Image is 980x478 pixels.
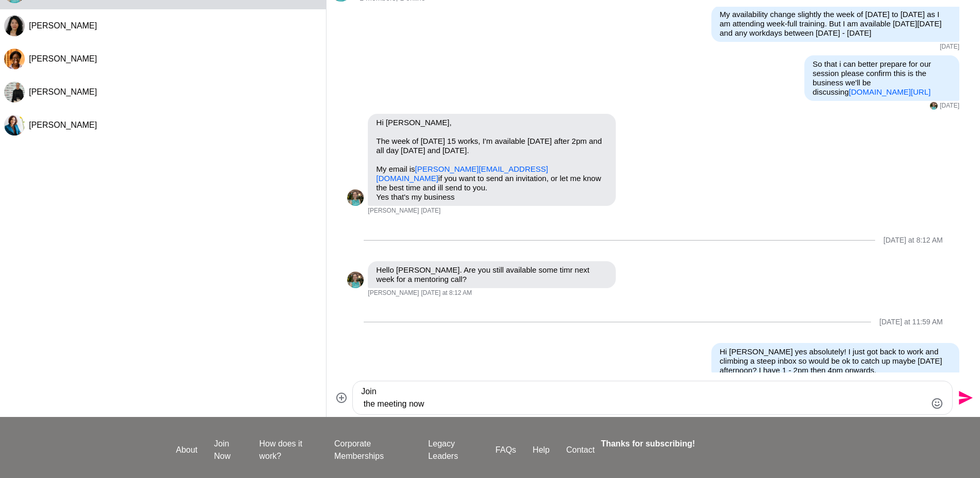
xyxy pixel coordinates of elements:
[720,10,951,38] p: My availability change slightly the week of [DATE] to [DATE] as I am attending week-full training...
[940,102,959,110] time: 2025-09-02T06:29:44.305Z
[813,59,951,97] p: So that i can better prepare for our session please confirm this is the business we'll be discussing
[849,87,930,96] a: [DOMAIN_NAME][URL]
[4,115,25,136] img: V
[347,272,364,288] img: L
[421,289,472,297] time: 2025-09-12T22:12:20.709Z
[558,444,603,456] a: Contact
[376,118,608,127] p: Hi [PERSON_NAME],
[421,207,441,215] time: 2025-09-02T10:11:16.576Z
[368,289,419,297] span: [PERSON_NAME]
[883,236,943,245] div: [DATE] at 8:12 AM
[29,87,97,96] span: [PERSON_NAME]
[361,385,926,410] textarea: Type your message
[368,207,419,215] span: [PERSON_NAME]
[29,121,97,129] span: [PERSON_NAME]
[930,102,938,110] div: Laura Aston
[376,265,608,284] p: Hello [PERSON_NAME]. Are you still available some timr next week for a mentoring call?
[931,397,943,410] button: Emoji picker
[347,189,364,206] div: Laura Aston
[29,21,97,30] span: [PERSON_NAME]
[953,386,976,410] button: Send
[251,438,326,462] a: How does it work?
[376,192,608,202] p: Yes that's my business
[4,115,25,136] div: Vicki Abraham
[347,189,364,206] img: L
[487,444,524,456] a: FAQs
[940,43,959,51] time: 2025-09-02T06:27:05.302Z
[601,438,798,450] h4: Thanks for subscribing!
[4,82,25,102] img: A
[168,444,206,456] a: About
[376,137,608,155] p: The week of [DATE] 15 works, I'm available [DATE] after 2pm and all day [DATE] and [DATE].
[4,82,25,102] div: Ashlea
[376,165,548,183] a: [PERSON_NAME][EMAIL_ADDRESS][DOMAIN_NAME]
[29,54,97,63] span: [PERSON_NAME]
[376,165,608,192] p: My email is if you want to send an invitation, or let me know the best time and ill send to you.
[206,438,251,462] a: Join Now
[4,16,25,36] img: R
[720,347,951,375] p: Hi [PERSON_NAME] yes absolutely! I just got back to work and climbing a steep inbox so would be o...
[4,16,25,36] div: Ruojing Liu
[4,49,25,69] div: Sharon Brine
[347,272,364,288] div: Laura Aston
[420,438,487,462] a: Legacy Leaders
[524,444,558,456] a: Help
[930,102,938,110] img: L
[879,318,943,326] div: [DATE] at 11:59 AM
[4,49,25,69] img: S
[326,438,420,462] a: Corporate Memberships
